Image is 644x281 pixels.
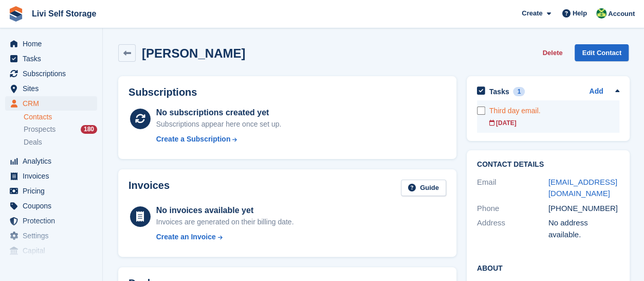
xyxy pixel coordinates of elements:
[24,125,56,134] span: Prospects
[608,9,635,19] span: Account
[23,154,84,168] span: Analytics
[28,5,100,22] a: Livi Self Storage
[477,203,548,215] div: Phone
[23,96,84,111] span: CRM
[24,112,97,122] a: Contacts
[5,66,97,81] a: menu
[5,51,97,66] a: menu
[24,137,97,148] a: Deals
[23,37,84,51] span: Home
[156,232,216,242] div: Create an Invoice
[489,106,620,116] div: Third day email.
[128,86,446,98] h2: Subscriptions
[156,217,294,227] div: Invoices are generated on their billing date.
[128,180,170,197] h2: Invoices
[5,154,97,168] a: menu
[24,137,42,147] span: Deals
[5,169,97,183] a: menu
[589,86,603,98] a: Add
[477,217,548,240] div: Address
[142,46,245,60] h2: [PERSON_NAME]
[477,177,548,200] div: Email
[156,134,231,145] div: Create a Subscription
[513,87,525,96] div: 1
[477,262,620,273] h2: About
[23,81,84,96] span: Sites
[5,37,97,51] a: menu
[23,51,84,66] span: Tasks
[5,199,97,213] a: menu
[156,232,294,242] a: Create an Invoice
[23,229,84,243] span: Settings
[23,199,84,213] span: Coupons
[5,243,97,258] a: menu
[548,178,617,198] a: [EMAIL_ADDRESS][DOMAIN_NAME]
[573,8,587,19] span: Help
[401,180,446,197] a: Guide
[548,217,620,240] div: No address available.
[24,124,97,135] a: Prospects 180
[5,96,97,111] a: menu
[477,161,620,169] h2: Contact Details
[156,119,282,130] div: Subscriptions appear here once set up.
[522,8,542,19] span: Create
[23,184,84,198] span: Pricing
[5,229,97,243] a: menu
[5,184,97,198] a: menu
[23,243,84,258] span: Capital
[156,107,282,119] div: No subscriptions created yet
[596,8,606,19] img: Alex Handyside
[156,134,282,145] a: Create a Subscription
[489,87,509,96] h2: Tasks
[8,6,24,22] img: stora-icon-8386f47178a22dfd0bd8f6a31ec36ba5ce8667c1dd55bd0f319d3a0aa187defe.svg
[575,44,629,61] a: Edit Contact
[489,118,620,128] div: [DATE]
[156,204,294,217] div: No invoices available yet
[5,81,97,96] a: menu
[23,214,84,228] span: Protection
[5,214,97,228] a: menu
[23,169,84,183] span: Invoices
[81,125,97,134] div: 180
[548,203,620,215] div: [PHONE_NUMBER]
[538,44,566,61] button: Delete
[23,66,84,81] span: Subscriptions
[489,100,620,133] a: Third day email. [DATE]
